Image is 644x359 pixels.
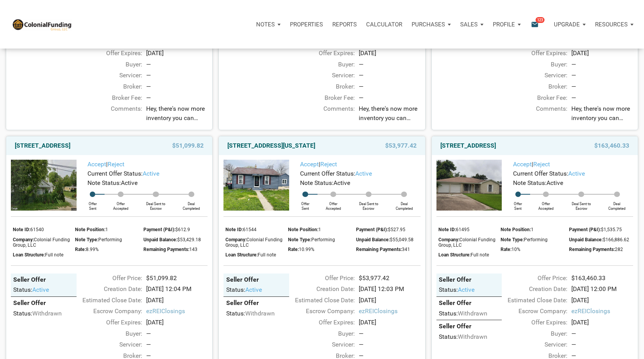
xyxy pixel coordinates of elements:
span: active [355,170,372,177]
a: Reject [320,160,337,168]
a: Resources [590,13,638,36]
div: — [359,329,421,338]
div: Seller Offer [13,299,74,307]
span: Remaining Payments: [143,247,189,252]
img: NoteUnlimited [12,18,72,30]
span: ezREIClosings [359,307,421,316]
span: Payment (P&I): [356,227,388,232]
span: Hey, there's now more inventory you can check out, with something for pretty much any investing s... [146,104,208,122]
div: Creation Date: [498,284,567,294]
span: Note ID: [225,227,243,232]
p: Properties [290,21,323,28]
div: Estimated Close Date: [498,296,567,305]
a: Accept [300,160,319,168]
span: active [568,170,585,177]
div: Comments: [73,104,142,125]
div: Escrow Company: [498,307,567,316]
div: Broker: [285,82,355,91]
a: [STREET_ADDRESS] [440,141,496,150]
div: Seller Offer [226,299,287,307]
span: 1 [531,227,534,232]
a: Accept [87,160,106,168]
div: Deal Sent to Escrow [562,197,601,211]
a: Properties [285,13,328,36]
div: — [146,82,208,91]
span: Note Type: [288,237,311,242]
span: Colonial Funding Group, LLC [225,237,283,248]
div: — [359,82,421,91]
span: Unpaid Balance: [143,237,177,242]
span: Status: [439,333,458,340]
span: Performing [311,237,335,242]
span: withdrawn [458,310,487,317]
div: Seller Offer [439,322,499,330]
a: Upgrade [549,13,590,36]
span: Unpaid Balance: [356,237,390,242]
span: Unpaid Balance: [569,237,603,242]
span: Current Offer Status: [87,170,143,177]
span: Rate: [501,247,511,252]
span: Note Status: [87,179,121,186]
div: Buyer: [73,60,142,69]
div: Creation Date: [73,284,142,294]
div: — [359,340,421,349]
div: — [146,329,208,338]
a: Notes [251,13,285,36]
div: Offer Expires: [73,318,142,327]
i: email [530,20,539,29]
span: Rate: [288,247,299,252]
span: — [571,94,576,101]
span: Payment (P&I): [143,227,175,232]
span: 61495 [456,227,469,232]
span: ezREIClosings [146,307,208,316]
a: Purchases [407,13,456,36]
span: active [458,286,475,293]
span: $53,429.18 [177,237,201,242]
span: $1,535.75 [601,227,622,232]
span: — [359,94,363,101]
div: — [146,71,208,80]
span: Company: [438,237,459,242]
div: Creation Date: [285,284,355,294]
div: Offer Sent [293,197,318,211]
span: 61544 [243,227,257,232]
div: Seller Offer [439,299,499,307]
span: Note Type: [501,237,524,242]
p: Resources [595,21,628,28]
div: — [146,340,208,349]
a: [STREET_ADDRESS] [15,141,70,150]
span: | [513,160,550,168]
div: Offer Sent [506,197,530,211]
p: Profile [493,21,515,28]
div: Offer Expires: [285,318,355,327]
span: Current Offer Status: [300,170,355,177]
div: [DATE] 12:00 PM [567,284,637,294]
span: Performing [98,237,122,242]
div: Broker Fee: [73,93,142,103]
div: — [571,82,633,91]
div: Estimated Close Date: [73,296,142,305]
span: active [32,286,49,293]
span: 341 [402,247,410,252]
span: Hey, there's now more inventory you can check out, with something for pretty much any investing s... [571,104,633,122]
span: Company: [13,237,34,242]
button: Sales [456,13,488,36]
span: Status: [226,310,245,317]
div: Broker: [498,82,567,91]
span: Status: [439,286,458,293]
span: Status: [439,310,458,317]
a: Profile [488,13,525,36]
div: Offer Sent [80,197,105,211]
div: Deal Sent to Escrow [349,197,388,211]
div: Buyer: [285,60,355,69]
span: $55,049.58 [390,237,414,242]
p: Notes [256,21,275,28]
span: Hey, there's now more inventory you can check out, with something for pretty much any investing s... [359,104,421,122]
a: Calculator [361,13,407,36]
span: — [146,94,151,101]
a: [STREET_ADDRESS][US_STATE] [227,141,315,150]
span: Note Position: [288,227,318,232]
span: 1 [318,227,321,232]
div: Servicer: [73,340,142,349]
span: active [143,170,159,177]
